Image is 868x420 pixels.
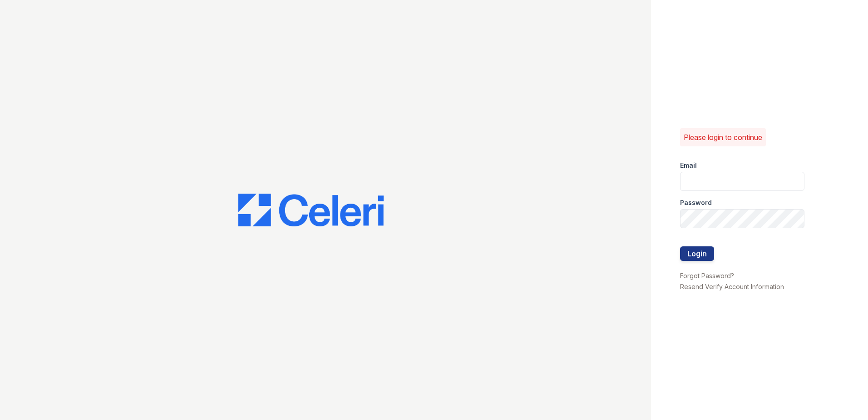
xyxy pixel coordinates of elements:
a: Resend Verify Account Information [680,283,784,290]
label: Password [680,198,712,207]
p: Please login to continue [684,132,762,143]
label: Email [680,161,697,170]
img: CE_Logo_Blue-a8612792a0a2168367f1c8372b55b34899dd931a85d93a1a3d3e32e68fde9ad4.png [238,194,384,226]
button: Login [680,246,714,261]
a: Forgot Password? [680,272,734,280]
